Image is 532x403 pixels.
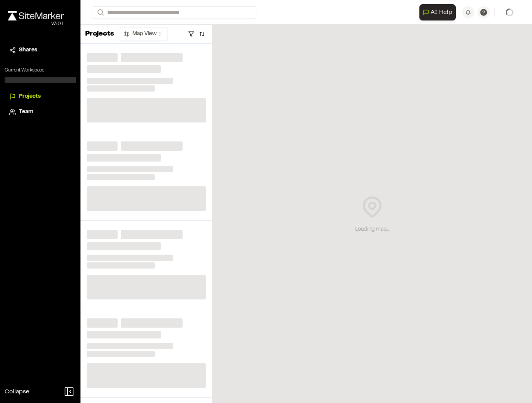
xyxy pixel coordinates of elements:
[19,92,41,101] span: Projects
[9,108,71,116] a: Team
[9,46,71,54] a: Shares
[355,225,389,234] div: Loading map...
[8,20,64,27] div: Oh geez...please don't...
[5,67,76,74] p: Current Workspace
[19,46,37,54] span: Shares
[419,4,456,20] button: Open AI Assistant
[19,108,33,116] span: Team
[9,92,71,101] a: Projects
[8,11,64,20] img: rebrand.png
[419,4,459,20] div: Open AI Assistant
[5,387,29,396] span: Collapse
[431,8,452,17] span: AI Help
[93,6,107,19] button: Search
[85,29,114,39] p: Projects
